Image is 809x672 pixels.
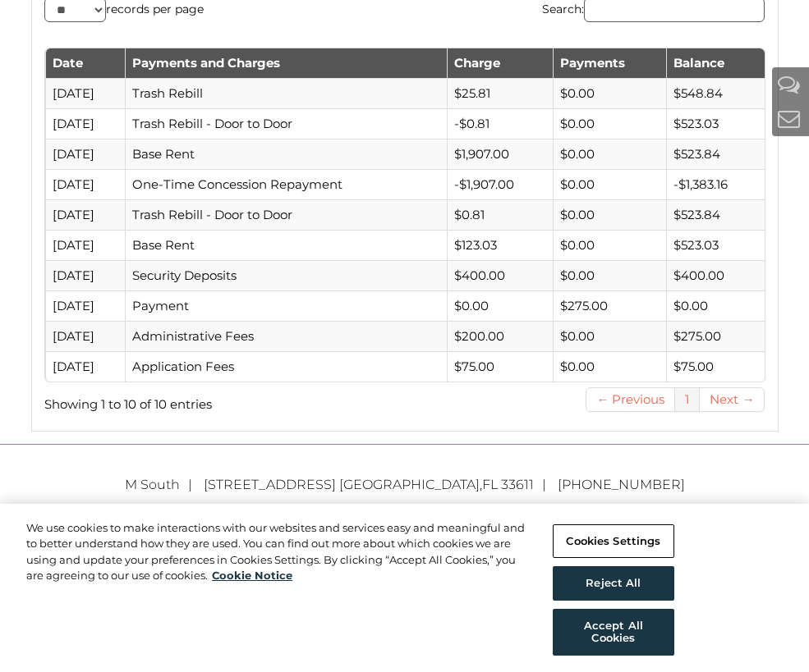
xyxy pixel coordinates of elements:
a: Next → [700,387,765,412]
td: $0.81 [447,199,553,230]
td: $0.00 [553,260,666,290]
button: Reject All [553,566,674,601]
td: [DATE] [45,290,126,321]
td: $548.84 [666,78,764,108]
th: Balance [666,48,764,78]
td: $0.00 [553,108,666,139]
td: $75.00 [666,351,764,382]
td: $0.00 [553,169,666,199]
td: [DATE] [45,321,126,351]
a: Help And Support [778,71,800,98]
span: 33611 [501,477,534,492]
a: ← Previous [586,387,675,412]
td: [DATE] [45,139,126,169]
td: -$0.81 [447,108,553,139]
th: Payments and Charges [125,48,447,78]
td: $0.00 [553,321,666,351]
td: $0.00 [447,290,553,321]
td: [DATE] [45,230,126,260]
td: One-Time Concession Repayment [125,169,447,199]
span: FL [482,477,498,492]
button: Cookies Settings [553,524,674,559]
td: $200.00 [447,321,553,351]
td: -$1,907.00 [447,169,553,199]
div: Showing 1 to 10 of 10 entries [44,387,398,415]
td: $275.00 [666,321,764,351]
td: $523.03 [666,230,764,260]
td: $123.03 [447,230,553,260]
td: $1,907.00 [447,139,553,169]
th: Charge [447,48,553,78]
td: [DATE] [45,199,126,230]
td: Trash Rebill - Door to Door [125,199,447,230]
td: $0.00 [666,290,764,321]
a: 1 [675,387,700,412]
td: Trash Rebill [125,78,447,108]
td: $25.81 [447,78,553,108]
a: More information about your privacy [212,569,292,582]
button: Accept All Cookies [553,609,674,656]
td: $0.00 [553,351,666,382]
td: $523.84 [666,139,764,169]
td: Administrative Fees [125,321,447,351]
span: M South [125,477,200,492]
td: -$1,383.16 [666,169,764,199]
td: $523.03 [666,108,764,139]
td: $400.00 [447,260,553,290]
a: [PHONE_NUMBER] [558,477,685,492]
td: $0.00 [553,199,666,230]
td: [DATE] [45,351,126,382]
span: [STREET_ADDRESS] [204,477,336,492]
td: [DATE] [45,108,126,139]
div: We use cookies to make interactions with our websites and services easy and meaningful and to bet... [26,520,529,584]
td: Base Rent [125,230,447,260]
td: $523.84 [666,199,764,230]
td: $0.00 [553,139,666,169]
th: Payments [553,48,666,78]
td: Application Fees [125,351,447,382]
span: , [204,477,554,492]
td: Trash Rebill - Door to Door [125,108,447,139]
a: Contact [778,105,800,132]
td: $400.00 [666,260,764,290]
td: $0.00 [553,230,666,260]
td: [DATE] [45,78,126,108]
td: [DATE] [45,169,126,199]
th: Date [45,48,126,78]
td: Payment [125,290,447,321]
a: M South [STREET_ADDRESS] [GEOGRAPHIC_DATA],FL 33611 [125,477,554,492]
td: [DATE] [45,260,126,290]
span: [GEOGRAPHIC_DATA] [339,477,480,492]
td: $0.00 [553,78,666,108]
td: $75.00 [447,351,553,382]
td: $275.00 [553,290,666,321]
td: Security Deposits [125,260,447,290]
td: Base Rent [125,139,447,169]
